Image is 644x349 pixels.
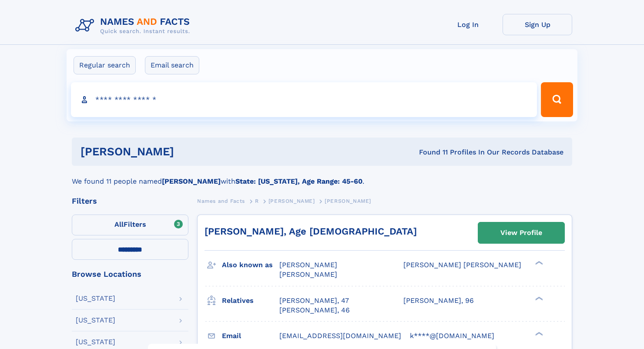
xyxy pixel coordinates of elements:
a: Sign Up [503,14,572,35]
div: Browse Locations [72,270,188,278]
a: [PERSON_NAME], 47 [279,296,349,305]
div: View Profile [500,223,542,243]
h1: [PERSON_NAME] [80,146,297,157]
a: [PERSON_NAME], Age [DEMOGRAPHIC_DATA] [205,226,417,237]
a: Names and Facts [197,195,245,206]
label: Email search [145,56,199,74]
div: ❯ [533,331,543,336]
span: R [255,198,259,204]
span: [PERSON_NAME] [279,261,337,269]
button: Search Button [541,82,573,117]
span: [PERSON_NAME] [279,270,337,279]
div: Filters [72,197,188,205]
div: [US_STATE] [76,339,115,346]
a: [PERSON_NAME], 46 [279,305,350,315]
a: [PERSON_NAME] [268,195,315,206]
span: [PERSON_NAME] [268,198,315,204]
span: [EMAIL_ADDRESS][DOMAIN_NAME] [279,332,401,340]
div: Found 11 Profiles In Our Records Database [297,148,564,157]
h3: Email [222,329,279,343]
div: ❯ [533,295,543,301]
input: search input [71,82,537,117]
div: [US_STATE] [76,317,115,324]
a: [PERSON_NAME], 96 [403,296,474,305]
b: [PERSON_NAME] [162,177,221,185]
label: Regular search [74,56,136,74]
div: ❯ [533,260,543,266]
img: Logo Names and Facts [72,14,197,37]
a: View Profile [478,222,564,243]
a: Log In [433,14,503,35]
span: [PERSON_NAME] [PERSON_NAME] [403,261,521,269]
a: R [255,195,259,206]
span: All [114,220,124,228]
h3: Relatives [222,293,279,308]
b: State: [US_STATE], Age Range: 45-60 [235,177,362,185]
span: [PERSON_NAME] [325,198,371,204]
div: We found 11 people named with . [72,166,572,187]
div: [US_STATE] [76,295,115,302]
h3: Also known as [222,258,279,272]
label: Filters [72,215,188,235]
